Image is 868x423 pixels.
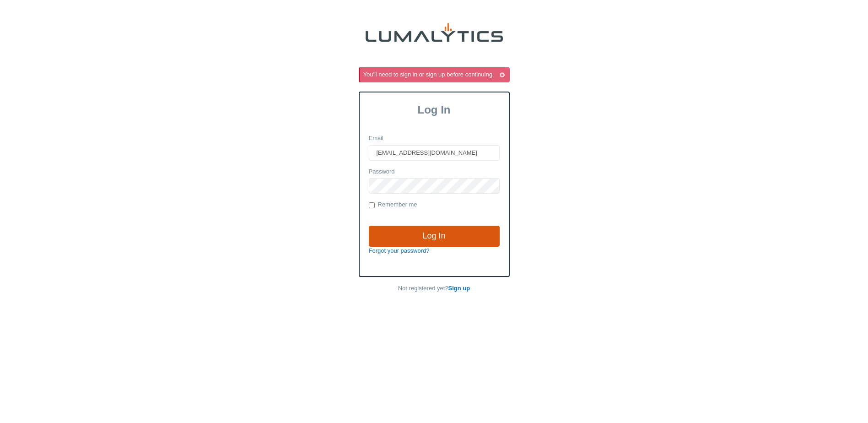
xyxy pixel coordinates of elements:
[369,168,395,176] label: Password
[369,202,375,208] input: Remember me
[363,70,508,79] div: You'll need to sign in or sign up before continuing.
[366,23,503,42] img: lumalytics-black-e9b537c871f77d9ce8d3a6940f85695cd68c596e3f819dc492052d1098752254.png
[360,103,509,116] h3: Log In
[448,285,470,292] a: Sign up
[359,284,510,293] p: Not registered yet?
[369,134,384,143] label: Email
[369,226,500,247] input: Log In
[369,145,500,161] input: Email
[369,201,417,210] label: Remember me
[369,247,430,254] a: Forgot your password?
